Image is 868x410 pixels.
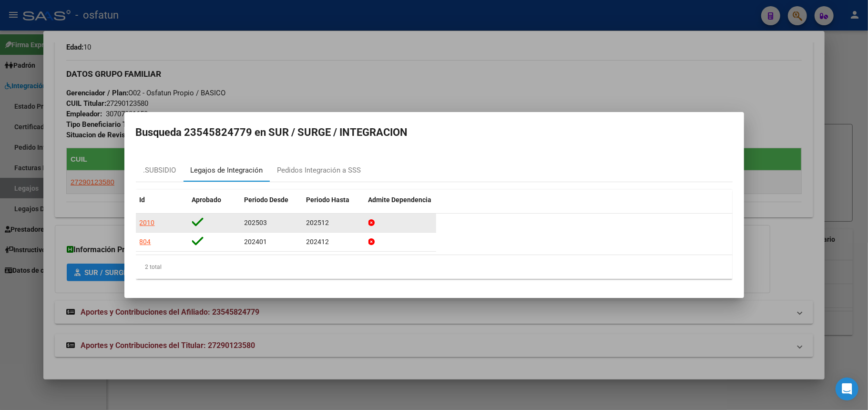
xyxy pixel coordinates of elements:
div: .SUBSIDIO [143,165,176,176]
datatable-header-cell: Aprobado [188,190,241,210]
div: 804 [140,236,151,247]
datatable-header-cell: Periodo Hasta [303,190,365,210]
span: Id [140,196,145,204]
span: Admite Dependencia [368,196,432,204]
span: 202503 [245,219,267,226]
div: 2 total [136,255,733,279]
span: Periodo Desde [245,196,289,204]
span: Aprobado [192,196,222,204]
div: Pedidos Integración a SSS [277,165,361,176]
div: Open Intercom Messenger [836,378,858,400]
datatable-header-cell: Admite Dependencia [365,190,436,210]
datatable-header-cell: Id [136,190,188,210]
h2: Busqueda 23545824779 en SUR / SURGE / INTEGRACION [136,123,733,142]
span: 202401 [245,238,267,246]
datatable-header-cell: Periodo Desde [241,190,303,210]
span: Periodo Hasta [306,196,350,204]
div: 2010 [140,217,155,228]
div: Legajos de Integración [191,165,263,176]
span: 202512 [306,219,329,226]
span: 202412 [306,238,329,246]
